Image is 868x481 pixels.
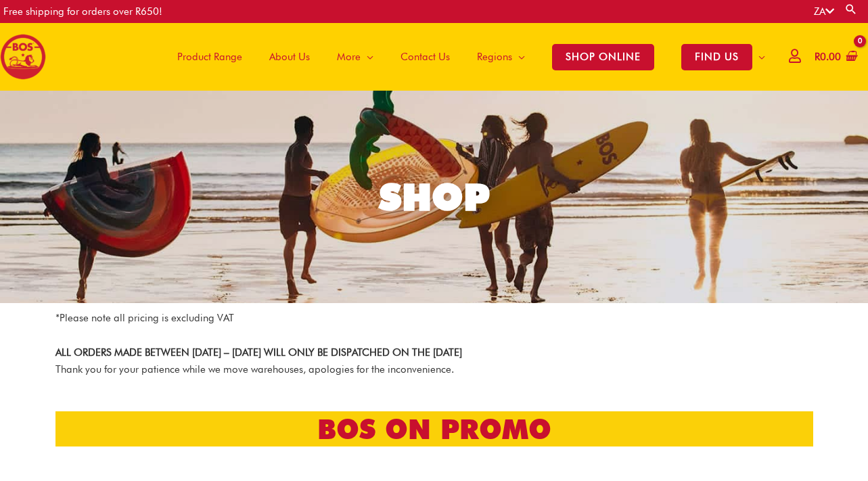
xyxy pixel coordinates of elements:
a: Search button [844,3,858,16]
strong: ALL ORDERS MADE BETWEEN [DATE] – [DATE] WILL ONLY BE DISPATCHED ON THE [DATE] [55,346,462,359]
nav: Site Navigation [154,23,779,91]
div: SHOP [379,179,490,216]
span: SHOP ONLINE [552,44,654,70]
a: SHOP ONLINE [539,23,668,91]
span: Regions [477,37,512,77]
bdi: 0.00 [815,51,841,63]
a: Regions [463,23,539,91]
span: Contact Us [401,37,450,77]
p: Thank you for your patience while we move warehouses, apologies for the inconvenience. [55,344,813,378]
a: View Shopping Cart, empty [812,42,858,72]
span: R [815,51,820,63]
p: *Please note all pricing is excluding VAT [55,310,813,327]
a: Product Range [164,23,256,91]
h2: bos on promo [55,411,813,446]
a: About Us [256,23,323,91]
a: More [323,23,387,91]
span: FIND US [681,44,752,70]
span: More [337,37,361,77]
a: ZA [814,5,834,18]
span: About Us [269,37,310,77]
a: Contact Us [387,23,463,91]
span: Product Range [177,37,242,77]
